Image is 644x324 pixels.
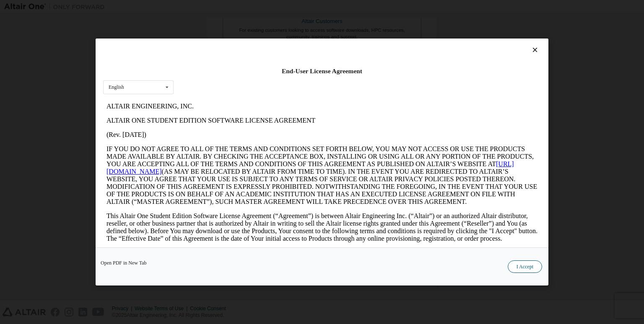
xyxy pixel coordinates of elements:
p: ALTAIR ONE STUDENT EDITION SOFTWARE LICENSE AGREEMENT [3,18,434,25]
a: [URL][DOMAIN_NAME] [3,61,411,76]
div: End-User License Agreement [103,67,541,75]
p: This Altair One Student Edition Software License Agreement (“Agreement”) is between Altair Engine... [3,113,434,143]
button: I Accept [508,260,542,273]
p: (Rev. [DATE]) [3,32,434,39]
div: English [109,85,124,90]
p: ALTAIR ENGINEERING, INC. [3,3,434,11]
a: Open PDF in New Tab [101,260,147,265]
p: IF YOU DO NOT AGREE TO ALL OF THE TERMS AND CONDITIONS SET FORTH BELOW, YOU MAY NOT ACCESS OR USE... [3,46,434,106]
